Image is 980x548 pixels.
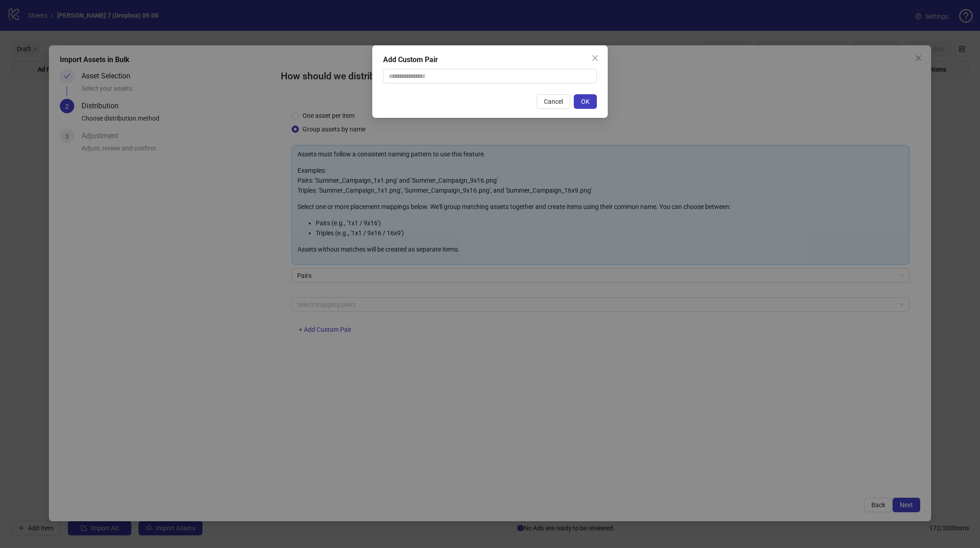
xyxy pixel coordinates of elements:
[581,98,590,105] span: OK
[588,51,602,65] button: Close
[574,94,597,109] button: OK
[537,94,570,109] button: Cancel
[591,54,599,62] span: close
[383,54,597,65] div: Add Custom Pair
[544,98,563,105] span: Cancel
